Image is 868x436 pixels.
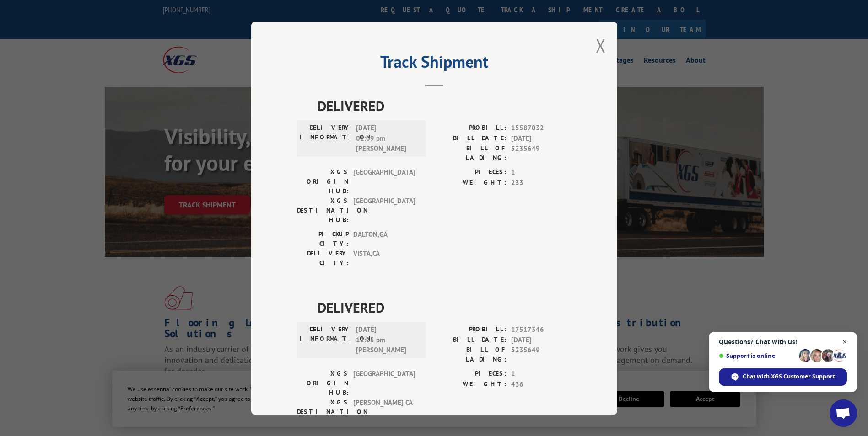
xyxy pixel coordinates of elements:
label: XGS DESTINATION HUB: [297,196,349,225]
label: BILL DATE: [434,133,507,144]
span: [DATE] [511,133,571,144]
div: Open chat [830,399,857,427]
label: PROBILL: [434,324,507,335]
label: WEIGHT: [434,379,507,389]
span: 436 [511,379,571,389]
label: PIECES: [434,369,507,379]
span: [DATE] 01:09 pm [PERSON_NAME] [356,123,418,154]
label: PIECES: [434,167,507,178]
span: DALTON , GA [353,229,415,249]
label: DELIVERY CITY: [297,249,349,268]
span: DELIVERED [318,96,571,116]
label: PROBILL: [434,123,507,133]
span: 233 [511,177,571,188]
div: Chat with XGS Customer Support [719,368,847,386]
span: 17517346 [511,324,571,335]
span: Close chat [839,336,851,348]
span: [GEOGRAPHIC_DATA] [353,167,415,196]
h2: Track Shipment [297,55,571,73]
span: 5235649 [511,144,571,163]
span: DELIVERED [318,297,571,318]
label: BILL OF LADING: [434,144,507,163]
label: WEIGHT: [434,177,507,188]
span: [PERSON_NAME] CA [353,398,415,426]
label: DELIVERY INFORMATION: [300,324,351,356]
button: Close modal [596,33,606,58]
span: [GEOGRAPHIC_DATA] [353,369,415,398]
span: 1 [511,167,571,178]
span: 15587032 [511,123,571,133]
span: Chat with XGS Customer Support [743,372,835,381]
span: VISTA , CA [353,249,415,268]
label: PICKUP CITY: [297,229,349,249]
span: [DATE] 12:25 pm [PERSON_NAME] [356,324,418,356]
span: Questions? Chat with us! [719,338,847,346]
label: BILL DATE: [434,335,507,345]
span: 5235649 [511,345,571,364]
label: XGS ORIGIN HUB: [297,369,349,398]
span: [DATE] [511,335,571,345]
span: 1 [511,369,571,379]
label: DELIVERY INFORMATION: [300,123,351,154]
span: [GEOGRAPHIC_DATA] [353,196,415,225]
label: XGS DESTINATION HUB: [297,398,349,426]
label: BILL OF LADING: [434,345,507,364]
label: XGS ORIGIN HUB: [297,167,349,196]
span: Support is online [719,352,796,359]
